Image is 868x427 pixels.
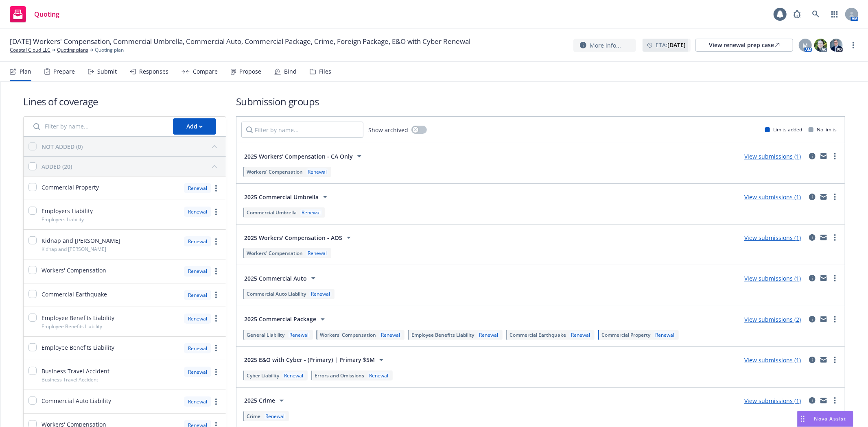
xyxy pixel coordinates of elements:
[241,311,330,327] button: 2025 Commercial Package
[744,397,801,405] a: View submissions (1)
[309,290,332,297] div: Renewal
[284,68,297,75] div: Bind
[193,68,218,75] div: Compare
[184,314,211,324] div: Renewal
[765,126,802,133] div: Limits added
[848,40,858,50] a: more
[306,250,328,257] div: Renewal
[807,396,817,405] a: circleInformation
[42,290,107,298] span: Commercial Earthquake
[601,331,650,338] span: Commercial Property
[247,372,279,379] span: Cyber Liability
[241,352,389,368] button: 2025 E&O with Cyber - (Primary) | Primary $5M
[244,396,275,405] span: 2025 Crime
[744,152,801,160] a: View submissions (1)
[211,237,221,246] a: more
[830,273,840,283] a: more
[211,397,221,407] a: more
[569,331,592,338] div: Renewal
[573,39,636,52] button: More info...
[807,314,817,324] a: circleInformation
[139,68,168,75] div: Responses
[830,396,840,405] a: more
[809,126,837,133] div: No limits
[186,119,203,134] div: Add
[807,192,817,202] a: circleInformation
[744,234,801,242] a: View submissions (1)
[282,372,305,379] div: Renewal
[211,266,221,276] a: more
[656,41,686,49] span: ETA :
[42,376,98,383] span: Business Travel Accident
[184,266,211,276] div: Renewal
[211,183,221,193] a: more
[830,192,840,202] a: more
[315,372,364,379] span: Errors and Omissions
[42,162,72,171] div: ADDED (20)
[744,316,801,323] a: View submissions (2)
[211,367,221,377] a: more
[244,193,319,201] span: 2025 Commercial Umbrella
[807,233,817,242] a: circleInformation
[97,68,117,75] div: Submit
[236,95,845,108] h1: Submission groups
[830,233,840,242] a: more
[42,142,83,151] div: NOT ADDED (0)
[367,372,390,379] div: Renewal
[807,151,817,161] a: circleInformation
[23,95,226,108] h1: Lines of coverage
[241,392,289,409] button: 2025 Crime
[819,273,829,283] a: mail
[241,122,363,138] input: Filter by name...
[797,411,853,427] button: Nova Assist
[241,189,333,205] button: 2025 Commercial Umbrella
[819,151,829,161] a: mail
[53,68,75,75] div: Prepare
[830,355,840,365] a: more
[654,331,676,338] div: Renewal
[239,68,261,75] div: Propose
[368,126,408,134] span: Show archived
[184,367,211,377] div: Renewal
[247,331,284,338] span: General Liability
[803,41,808,50] span: M
[744,356,801,364] a: View submissions (1)
[57,46,88,54] a: Quoting plans
[42,236,120,245] span: Kidnap and [PERSON_NAME]
[184,236,211,246] div: Renewal
[42,216,84,223] span: Employers Liability
[28,118,168,135] input: Filter by name...
[95,46,124,54] span: Quoting plan
[819,233,829,242] a: mail
[379,331,402,338] div: Renewal
[34,11,59,17] span: Quoting
[42,323,102,330] span: Employee Benefits Liability
[247,250,303,257] span: Workers' Compensation
[244,274,307,283] span: 2025 Commercial Auto
[744,193,801,201] a: View submissions (1)
[667,41,686,49] strong: [DATE]
[264,413,286,420] div: Renewal
[173,118,216,135] button: Add
[744,274,801,282] a: View submissions (1)
[244,355,375,364] span: 2025 E&O with Cyber - (Primary) | Primary $5M
[288,331,310,338] div: Renewal
[247,413,260,420] span: Crime
[184,343,211,353] div: Renewal
[477,331,500,338] div: Renewal
[798,411,808,427] div: Drag to move
[590,41,621,50] span: More info...
[42,183,99,192] span: Commercial Property
[814,415,846,422] span: Nova Assist
[244,152,353,161] span: 2025 Workers' Compensation - CA Only
[211,207,221,217] a: more
[247,209,297,216] span: Commercial Umbrella
[10,46,50,54] a: Coastal Cloud LLC
[789,6,805,22] a: Report a Bug
[695,39,793,52] a: View renewal prep case
[306,168,328,175] div: Renewal
[42,396,111,405] span: Commercial Auto Liability
[807,355,817,365] a: circleInformation
[42,343,114,352] span: Employee Benefits Liability
[241,270,321,286] button: 2025 Commercial Auto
